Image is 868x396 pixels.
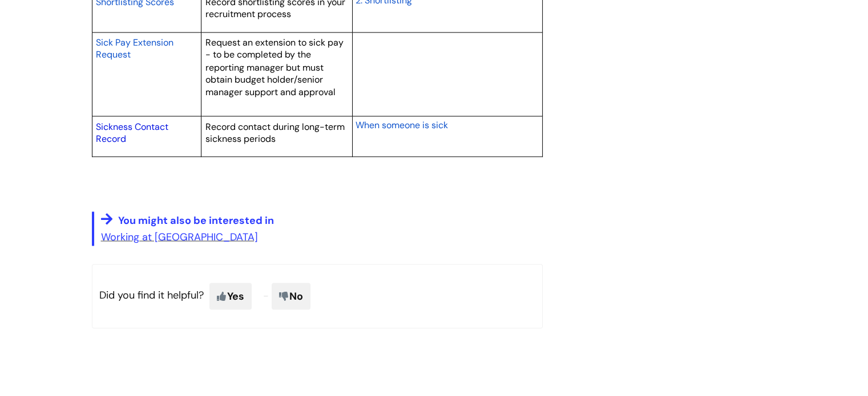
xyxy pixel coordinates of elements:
[118,213,274,227] span: You might also be interested in
[209,283,252,309] span: Yes
[96,36,173,61] span: Sick Pay Extension Request
[92,264,543,328] p: Did you find it helpful?
[272,283,310,309] span: No
[355,119,447,130] span: When someone is sick
[101,230,258,243] a: Working at [GEOGRAPHIC_DATA]
[205,36,344,97] span: Request an extension to sick pay - to be completed by the reporting manager but must obtain budge...
[205,120,345,145] span: Record contact during long-term sickness periods
[96,35,173,62] a: Sick Pay Extension Request
[355,117,447,131] a: When someone is sick
[96,120,168,145] a: Sickness Contact Record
